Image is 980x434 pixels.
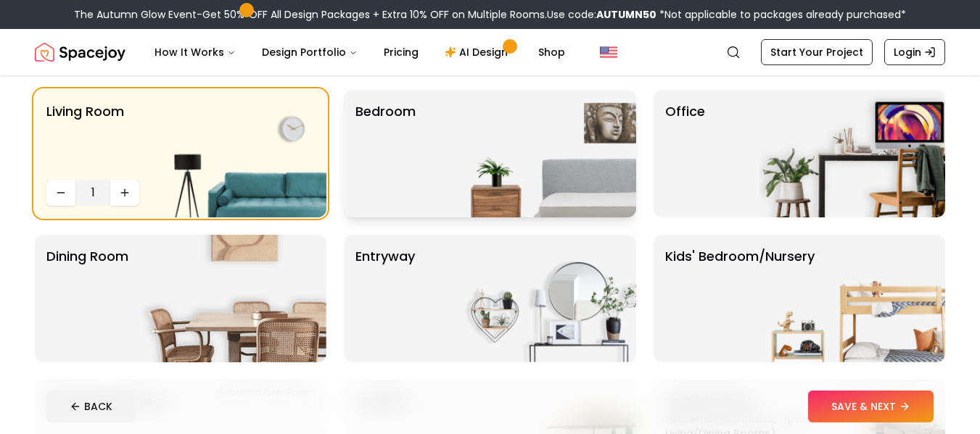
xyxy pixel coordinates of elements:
img: Spacejoy Logo [35,38,125,67]
button: SAVE & NEXT [808,391,934,422]
p: Kids' Bedroom/Nursery [665,246,815,351]
nav: Global [35,29,945,75]
img: Office [759,90,945,217]
button: Increase quantity [110,180,139,206]
a: Start Your Project [761,39,873,65]
button: BACK [46,391,136,422]
button: How It Works [143,38,247,67]
p: Bedroom [355,101,416,206]
img: Bedroom [450,90,636,217]
img: United States [600,43,617,61]
button: Decrease quantity [46,180,75,206]
img: Living Room [141,90,326,217]
a: AI Design [433,38,524,67]
span: *Not applicable to packages already purchased* [656,7,906,22]
span: 1 [81,184,104,201]
a: Pricing [372,38,430,67]
p: Dining Room [46,246,128,351]
a: Spacejoy [35,38,125,67]
img: Dining Room [141,235,326,362]
span: Use code: [547,7,656,22]
nav: Main [143,38,577,67]
a: Shop [527,38,577,67]
img: entryway [450,235,636,362]
img: Kids' Bedroom/Nursery [759,235,945,362]
p: Office [665,101,705,206]
div: The Autumn Glow Event-Get 50% OFF All Design Packages + Extra 10% OFF on Multiple Rooms. [74,7,906,22]
a: Login [884,39,945,65]
p: entryway [355,246,415,351]
p: Living Room [46,101,124,174]
button: Design Portfolio [250,38,369,67]
b: AUTUMN50 [596,7,656,22]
